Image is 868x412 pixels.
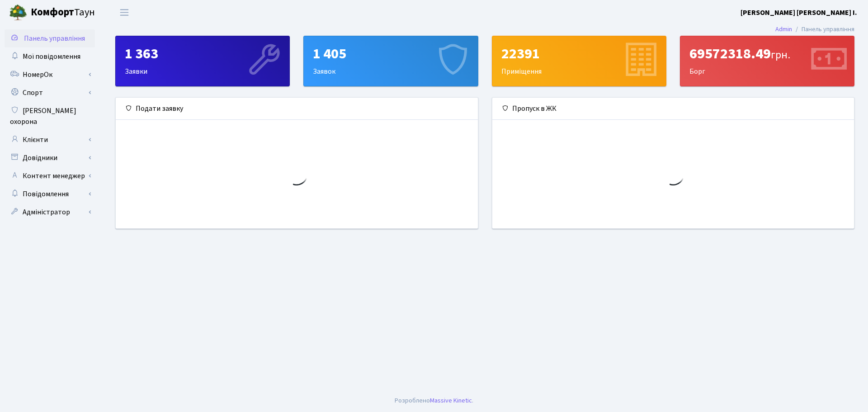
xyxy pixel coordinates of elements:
[23,52,80,62] span: Мої повідомлення
[492,98,854,120] div: Пропуск в ЖК
[9,4,27,22] img: logo.png
[680,36,854,86] div: Борг
[395,396,473,406] div: Розроблено .
[775,24,792,34] a: Admin
[303,36,478,86] a: 1 405Заявок
[430,396,472,405] a: Massive Kinetic
[492,36,666,86] div: Приміщення
[113,5,136,20] button: Переключити навігацію
[762,20,868,39] nav: breadcrumb
[741,7,857,18] a: [PERSON_NAME] [PERSON_NAME] I.
[5,102,95,131] a: [PERSON_NAME] охорона
[771,47,790,63] span: грн.
[125,45,280,62] div: 1 363
[5,47,95,66] a: Мої повідомлення
[5,29,95,47] a: Панель управління
[116,98,478,120] div: Подати заявку
[5,66,95,84] a: НомерОк
[741,8,857,18] b: [PERSON_NAME] [PERSON_NAME] I.
[31,5,74,19] b: Комфорт
[501,45,657,62] div: 22391
[5,131,95,149] a: Клієнти
[313,45,468,62] div: 1 405
[31,5,95,20] span: Таун
[5,149,95,167] a: Довідники
[116,36,289,86] div: Заявки
[304,36,477,86] div: Заявок
[792,24,854,34] li: Панель управління
[5,203,95,221] a: Адміністратор
[5,185,95,203] a: Повідомлення
[5,84,95,102] a: Спорт
[115,36,290,86] a: 1 363Заявки
[24,33,85,43] span: Панель управління
[492,36,666,86] a: 22391Приміщення
[689,45,845,62] div: 69572318.49
[5,167,95,185] a: Контент менеджер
